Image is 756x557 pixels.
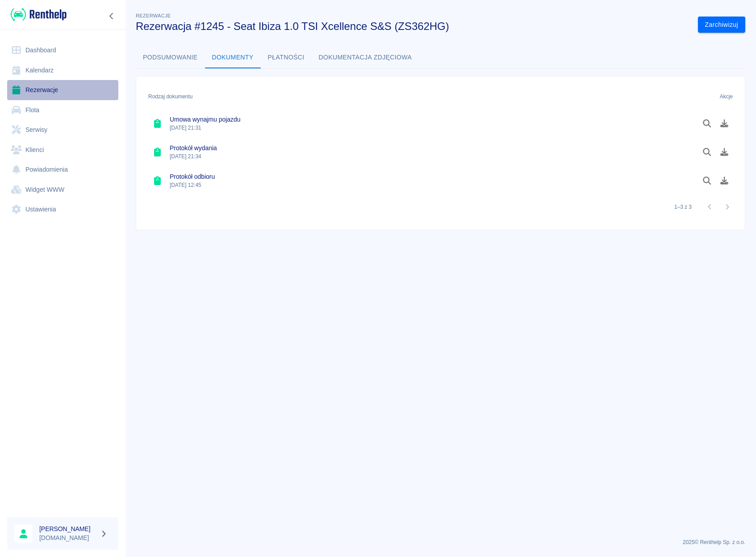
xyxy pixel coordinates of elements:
a: Klienci [7,140,118,160]
button: Zwiń nawigację [105,10,118,22]
div: Akcje [685,84,737,109]
button: Płatności [261,47,312,68]
p: [DATE] 21:31 [170,124,240,132]
a: Renthelp logo [7,7,67,22]
div: Rodzaj dokumentu [144,84,685,109]
p: [DATE] 21:34 [170,152,217,160]
div: Akcje [720,84,733,109]
button: Dokumentacja zdjęciowa [312,47,419,68]
button: Pobierz dokument [716,116,733,131]
a: Ustawienia [7,199,118,219]
button: Podgląd dokumentu [698,116,716,131]
span: Rezerwacje [136,13,171,18]
button: Podsumowanie [136,47,205,68]
h6: Umowa wynajmu pojazdu [170,115,240,124]
h6: [PERSON_NAME] [39,524,96,533]
button: Pobierz dokument [716,173,733,188]
a: Serwisy [7,120,118,140]
p: 2025 © Renthelp Sp. z o.o. [136,538,745,546]
button: Pobierz dokument [716,144,733,160]
button: Dokumenty [205,47,261,68]
h6: Protokół wydania [170,143,217,152]
button: Zarchiwizuj [698,17,745,33]
button: Podgląd dokumentu [698,173,716,188]
a: Dashboard [7,40,118,60]
a: Rezerwacje [7,80,118,100]
a: Kalendarz [7,60,118,80]
h3: Rezerwacja #1245 - Seat Ibiza 1.0 TSI Xcellence S&S (ZS362HG) [136,20,691,33]
button: Podgląd dokumentu [698,144,716,160]
a: Widget WWW [7,180,118,200]
a: Flota [7,100,118,120]
p: [DOMAIN_NAME] [39,533,96,543]
img: Renthelp logo [11,7,67,22]
h6: Protokół odbioru [170,172,215,181]
a: Powiadomienia [7,160,118,180]
p: 1–3 z 3 [674,203,692,211]
p: [DATE] 12:45 [170,181,215,189]
div: Rodzaj dokumentu [148,84,192,109]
